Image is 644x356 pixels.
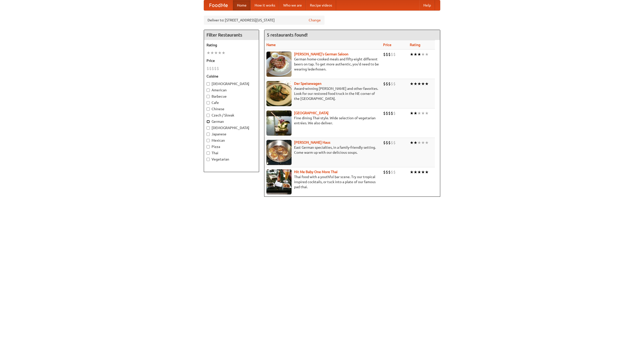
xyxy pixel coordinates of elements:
a: [GEOGRAPHIC_DATA] [294,111,329,115]
p: Thai food with a youthful bar scene. Try our tropical inspired cocktails, or tuck into a plate of... [266,174,379,189]
li: ★ [218,50,222,56]
li: $ [209,66,212,71]
img: esthers.jpg [266,52,292,77]
li: ★ [425,81,429,87]
label: Barbecue [207,94,256,99]
li: ★ [414,140,417,145]
a: [PERSON_NAME] Haus [294,140,330,144]
p: Fine dining Thai-style. Wide selection of vegetarian entrées. We also deliver. [266,115,379,126]
li: $ [391,140,393,145]
li: $ [207,66,209,71]
img: kohlhaus.jpg [266,140,292,165]
li: $ [391,169,393,175]
a: Rating [410,43,420,47]
a: Name [266,43,276,47]
img: babythai.jpg [266,169,292,194]
li: ★ [222,50,225,56]
img: speisewagen.jpg [266,81,292,106]
li: $ [386,110,388,116]
li: $ [391,110,393,116]
li: $ [212,66,214,71]
li: ★ [421,110,425,116]
li: $ [388,169,391,175]
li: $ [386,169,388,175]
a: Change [309,18,321,23]
li: ★ [410,169,414,175]
li: $ [383,140,386,145]
li: ★ [414,169,417,175]
li: $ [391,81,393,87]
li: $ [386,52,388,57]
li: $ [386,140,388,145]
li: $ [383,169,386,175]
li: ★ [410,52,414,57]
li: ★ [414,81,417,87]
label: Cafe [207,100,256,105]
input: Chinese [207,107,210,111]
img: satay.jpg [266,110,292,136]
label: Japanese [207,132,256,137]
a: Help [419,0,435,10]
input: Japanese [207,133,210,136]
li: $ [388,81,391,87]
label: German [207,119,256,124]
a: Recipe videos [306,0,336,10]
li: ★ [207,50,210,56]
li: $ [393,140,396,145]
input: Vegetarian [207,158,210,161]
li: $ [383,110,386,116]
li: ★ [410,81,414,87]
label: Thai [207,150,256,155]
p: East German specialties, in a family-friendly setting. Come warm up with our delicious soups. [266,145,379,155]
li: ★ [417,110,421,116]
li: $ [393,81,396,87]
li: ★ [421,169,425,175]
ng-pluralize: 5 restaurants found! [267,32,308,37]
b: Hit Me Baby One More Thai [294,170,338,174]
div: Deliver to: [STREET_ADDRESS][US_STATE] [204,16,325,25]
li: $ [391,52,393,57]
li: $ [383,52,386,57]
li: ★ [214,50,218,56]
a: FoodMe [204,0,233,10]
a: Der Speisewagen [294,82,321,86]
li: ★ [421,81,425,87]
label: Vegetarian [207,157,256,162]
label: Mexican [207,138,256,143]
li: ★ [417,169,421,175]
label: Czech / Slovak [207,113,256,118]
li: ★ [410,110,414,116]
input: Pizza [207,145,210,148]
b: [PERSON_NAME]'s German Saloon [294,52,348,56]
li: ★ [421,52,425,57]
a: Home [233,0,251,10]
li: ★ [425,140,429,145]
h5: Cuisine [207,74,256,79]
li: ★ [425,110,429,116]
p: Award-winning [PERSON_NAME] and other favorites. Look for our restored food truck in the NE corne... [266,86,379,101]
li: $ [388,140,391,145]
input: Cafe [207,101,210,104]
li: ★ [425,169,429,175]
input: Mexican [207,139,210,142]
li: ★ [414,52,417,57]
input: [DEMOGRAPHIC_DATA] [207,126,210,130]
li: $ [388,110,391,116]
li: $ [393,110,396,116]
li: $ [214,66,217,71]
li: $ [393,52,396,57]
h5: Rating [207,43,256,48]
li: ★ [414,110,417,116]
input: German [207,120,210,123]
h4: Filter Restaurants [204,30,259,40]
li: $ [386,81,388,87]
input: Barbecue [207,95,210,98]
li: ★ [425,52,429,57]
p: German home-cooked meals and fifty-eight different beers on tap. To get more authentic, you'd nee... [266,57,379,72]
li: ★ [417,52,421,57]
label: [DEMOGRAPHIC_DATA] [207,81,256,86]
input: [DEMOGRAPHIC_DATA] [207,82,210,86]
